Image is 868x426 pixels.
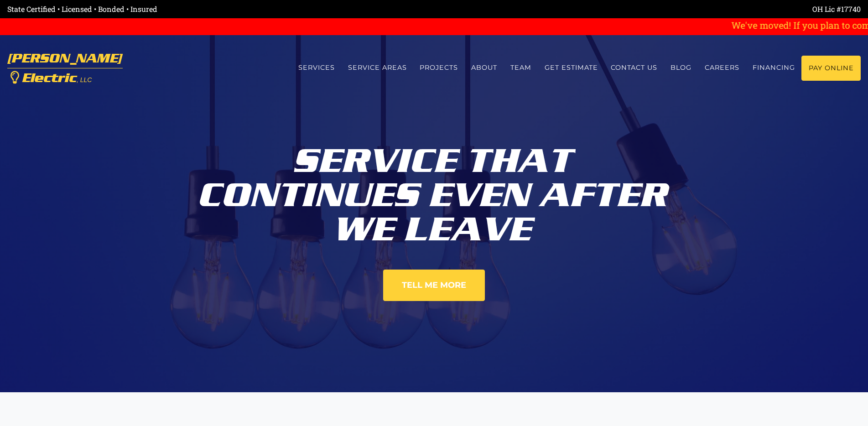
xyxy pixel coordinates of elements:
span: , LLC [77,76,92,83]
a: Contact us [604,56,664,80]
div: OH Lic #17740 [434,4,861,15]
a: About [465,56,504,80]
a: Tell Me More [383,270,485,301]
a: Careers [698,56,746,80]
a: Pay Online [801,56,861,81]
a: Get estimate [538,56,604,80]
a: Projects [413,56,465,80]
a: Blog [664,56,698,80]
a: Services [291,56,341,80]
a: Team [504,56,538,80]
a: [PERSON_NAME] Electric, LLC [7,47,123,90]
a: Financing [746,56,801,80]
a: Service Areas [341,56,413,80]
div: State Certified • Licensed • Bonded • Insured [7,4,434,15]
div: Service That Continues Even After We Leave [181,137,687,247]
